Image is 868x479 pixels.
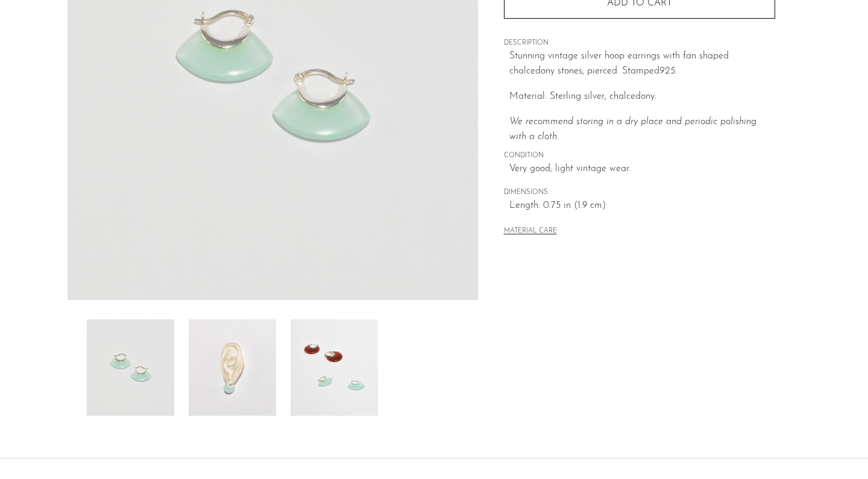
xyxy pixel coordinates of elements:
img: Chalcedony Hoop Earrings [189,319,276,416]
span: Very good; light vintage wear. [509,161,775,177]
em: 925. [659,66,677,76]
span: DIMENSIONS [504,187,775,198]
p: Material: Sterling silver, chalcedony. [509,89,775,105]
i: We recommend storing in a dry place and periodic polishing with a cloth. [509,117,756,142]
p: Stunning vintage silver hoop earrings with fan shaped chalcedony stones, pierced. Stamped [509,49,775,80]
img: Chalcedony Hoop Earrings [87,319,174,416]
span: Length: 0.75 in (1.9 cm) [509,198,775,214]
button: MATERIAL CARE [504,227,557,236]
span: CONDITION [504,151,775,161]
span: DESCRIPTION [504,38,775,49]
img: Chalcedony Hoop Earrings [291,319,378,416]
